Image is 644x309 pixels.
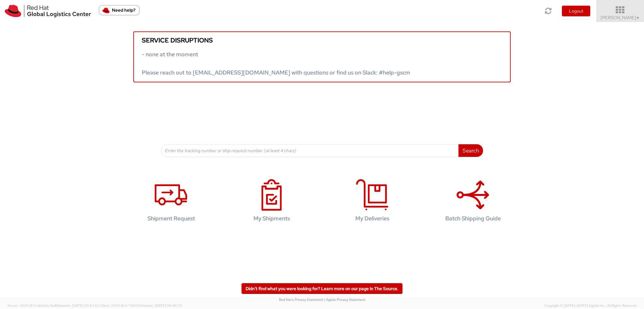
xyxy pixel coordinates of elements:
a: Red Hat's Privacy Statement [279,297,323,302]
span: master, [DATE] 09:52:52 [60,303,99,308]
a: Batch Shipping Guide [426,173,520,231]
input: Enter the tracking number or ship request number (at least 4 chars) [161,144,459,157]
a: Shipment Request [124,173,218,231]
span: Copyright © [DATE]-[DATE] Agistix Inc., All Rights Reserved [544,303,636,308]
a: | Agistix Privacy Statement [324,297,365,302]
button: Logout [562,6,590,16]
a: Didn't find what you were looking for? Learn more on our page in The Source. [241,283,402,294]
button: Search [458,144,483,157]
h5: Service disruptions [142,37,502,44]
span: Client: 2025.18.0-71d3358 [100,303,182,308]
h4: My Deliveries [332,215,413,222]
span: Server: 2025.18.0-bb0e0c2bd68 [8,303,99,308]
h4: Shipment Request [130,215,212,222]
span: master, [DATE] 09:46:25 [142,303,182,308]
span: - none at the moment Please reach out to [EMAIL_ADDRESS][DOMAIN_NAME] with questions or find us o... [142,51,410,76]
img: rh-logistics-00dfa346123c4ec078e1.svg [5,5,91,17]
button: Need help? [99,5,140,15]
span: [PERSON_NAME] [601,15,640,20]
h4: Batch Shipping Guide [432,215,514,222]
h4: My Shipments [231,215,312,222]
span: ▼ [636,15,640,20]
a: Service disruptions - none at the moment Please reach out to [EMAIL_ADDRESS][DOMAIN_NAME] with qu... [133,31,511,82]
a: My Deliveries [325,173,419,231]
a: My Shipments [225,173,319,231]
